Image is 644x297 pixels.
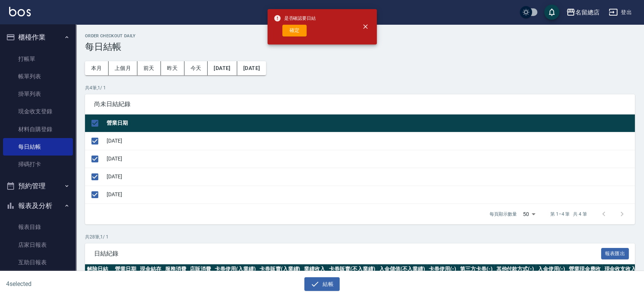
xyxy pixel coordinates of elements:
td: [DATE] [105,186,635,203]
p: 共 28 筆, 1 / 1 [85,233,635,240]
a: 互助日報表 [3,254,73,271]
button: 結帳 [304,277,340,291]
a: 帳單列表 [3,68,73,85]
button: 報表及分析 [3,196,73,216]
p: 第 1–4 筆 共 4 筆 [550,211,587,218]
a: 掃碼打卡 [3,156,73,173]
th: 營業日期 [105,114,635,132]
a: 掛單列表 [3,85,73,103]
th: 解除日結 [85,264,113,274]
th: 其他付款方式(-) [494,264,536,274]
td: [DATE] [105,168,635,186]
div: 50 [520,204,538,224]
a: 報表匯出 [601,249,629,257]
td: [DATE] [105,132,635,150]
button: 前天 [137,61,161,75]
th: 第三方卡券(-) [458,264,494,274]
h3: 每日結帳 [85,41,635,52]
th: 卡券販賣(入業績) [258,264,302,274]
a: 材料自購登錄 [3,121,73,138]
th: 現金收支收入 [602,264,638,274]
button: 確定 [282,25,307,37]
th: 業績收入 [302,264,327,274]
span: 日結紀錄 [94,250,601,257]
button: close [357,18,374,35]
h6: 4 selected [6,279,159,289]
p: 每頁顯示數量 [490,211,517,218]
button: 昨天 [161,61,184,75]
button: 本月 [85,61,109,75]
th: 入金使用(-) [536,264,567,274]
button: 名留總店 [563,5,603,20]
button: 預約管理 [3,176,73,196]
button: [DATE] [208,61,237,75]
button: [DATE] [237,61,266,75]
button: 櫃檯作業 [3,27,73,47]
a: 報表目錄 [3,218,73,236]
button: 上個月 [109,61,137,75]
p: 共 4 筆, 1 / 1 [85,84,635,91]
button: 登出 [606,5,635,19]
th: 入金儲值(不入業績) [377,264,427,274]
button: save [544,5,559,20]
th: 卡券販賣(不入業績) [327,264,377,274]
a: 打帳單 [3,50,73,68]
h2: Order checkout daily [85,33,635,38]
button: 今天 [184,61,208,75]
th: 營業日期 [113,264,138,274]
th: 店販消費 [188,264,213,274]
th: 卡券使用(-) [427,264,458,274]
span: 是否確認要日結 [274,14,316,22]
th: 卡券使用(入業績) [213,264,258,274]
th: 營業現金應收 [567,264,603,274]
span: 尚未日結紀錄 [94,100,626,108]
th: 服務消費 [163,264,188,274]
td: [DATE] [105,150,635,168]
a: 現金收支登錄 [3,103,73,120]
img: Logo [9,7,31,16]
a: 店家日報表 [3,236,73,254]
a: 每日結帳 [3,138,73,156]
th: 現金結存 [138,264,163,274]
button: 報表匯出 [601,248,629,260]
div: 名留總店 [575,8,600,17]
